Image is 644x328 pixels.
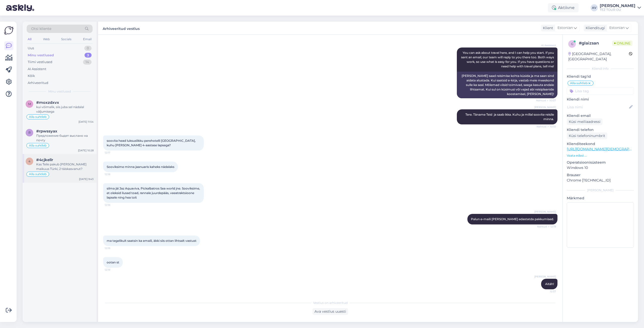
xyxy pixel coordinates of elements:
div: [PERSON_NAME] [567,188,634,193]
div: Email [82,36,93,42]
div: Klienditugi [584,25,605,31]
div: Kliendi info [567,66,634,71]
p: Chrome [TECHNICAL_ID] [567,178,634,183]
span: Nähtud ✓ 12:19 [537,225,556,228]
span: You can ask about travel here, and I can help you start. If you sent an email, our team will repl... [461,51,555,68]
span: Tere. Täname Teid ja saab ikka. Kuhu ja millal soovite reisile minna. [465,113,555,121]
div: Web [42,36,51,42]
span: Estonian [609,25,625,31]
input: Lisa nimi [567,104,628,110]
span: [PERSON_NAME] [534,275,556,278]
span: 12:19 [105,246,124,250]
div: Minu vestlused [28,53,54,58]
span: Alla suhtleb [29,144,47,147]
div: Küsi telefoninumbrit [567,132,607,139]
div: 14 [83,60,92,65]
img: Askly Logo [4,26,14,35]
span: 12:37 [537,290,556,293]
div: Предложение быдет выслано на почту [36,133,94,143]
span: Alla suhtleb [29,173,47,176]
span: r [28,131,31,134]
div: Klient [541,25,553,31]
span: g [571,42,573,46]
p: Kliendi tag'id [567,74,634,79]
div: Socials [60,36,72,42]
span: 12:17 [105,151,124,155]
span: Alla suhtleb [570,82,588,85]
div: [DATE] 11:54 [78,120,94,124]
span: Aitäh! [545,282,554,286]
span: [PERSON_NAME] [534,105,556,109]
label: Arhiveeritud vestlus [103,25,140,31]
div: [PERSON_NAME] saad reisimise kohta küsida ja ma saan sind aidata alustada. Kui saatsid e-kirja, v... [457,72,557,98]
div: Aktiivne [548,3,579,12]
span: #moxzdxvx [36,100,59,105]
span: ma tegelikult saatsin ka emaili, äkki siis ottan lihtsalt vastust [107,239,196,243]
span: [PERSON_NAME] [534,210,556,214]
div: Tiimi vestlused [28,60,52,65]
span: 12:19 [105,268,124,272]
p: Windows 10 [567,165,634,170]
span: Estonian [557,25,573,31]
div: 0 [84,46,92,51]
span: #4cjkellr [36,158,53,162]
div: Kõik [28,73,35,78]
div: Arhiveeritud [28,80,48,85]
span: #rpwssyax [36,129,57,133]
span: Nähtud ✓ 10:10 [537,125,556,128]
span: 4 [28,159,30,163]
p: Kliendi telefon [567,127,634,132]
span: silma jäi Jaz Aquaviva, Pickalbatros Sea world jne. Sooviksime, et oleksid ilusad toad, rannale j... [107,186,201,199]
div: [GEOGRAPHIC_DATA], [GEOGRAPHIC_DATA] [568,51,629,62]
span: 12:18 [105,172,124,176]
span: Nähtud ✓ 10:07 [536,99,556,102]
div: AV [591,4,598,11]
p: Kliendi email [567,113,634,118]
div: [DATE] 9:43 [79,177,94,181]
span: Sooviksime minna jaanuaris kaheks nädalaks [107,165,174,169]
p: Brauser [567,172,634,178]
span: Minu vestlused [48,89,71,94]
span: soovita head luksuslikku perehotelli [GEOGRAPHIC_DATA], kuhu [PERSON_NAME] 4-aastase lapsega? [107,139,196,147]
span: Palun e-maili [PERSON_NAME] edastatda pakkumised. [471,217,554,221]
div: Ava vestlus uuesti [312,308,348,315]
a: [PERSON_NAME]TEZ TOUR OÜ [600,4,641,12]
p: Kliendi nimi [567,97,634,102]
div: 3 [85,53,92,58]
span: AI Assistent [537,43,556,47]
div: AI Assistent [28,67,46,72]
input: Lisa tag [567,87,634,95]
div: TEZ TOUR OÜ [600,8,635,12]
span: m [28,102,31,106]
span: 12:18 [105,203,124,207]
div: All [27,36,32,42]
span: Online [612,40,632,46]
p: Operatsioonisüsteem [567,160,634,165]
div: Küsi meiliaadressi [567,118,602,125]
p: Märkmed [567,196,634,201]
div: [DATE] 10:28 [78,149,94,152]
div: Uus [28,46,34,51]
span: Otsi kliente [31,26,51,31]
span: Alla suhtleb [29,115,47,118]
span: Vestlus on arhiveeritud [313,301,348,305]
div: Kas Teile pakub [PERSON_NAME] maikuus Türki, 2 täiskasvanut? [36,162,94,171]
p: Klienditeekond [567,141,634,147]
div: # glaizsan [579,40,612,46]
p: Vaata edasi ... [567,153,634,158]
span: ootan st [107,260,119,264]
div: kui võimalik, siis juba sel nädalal väljumisega [36,105,94,114]
div: [PERSON_NAME] [600,4,635,8]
